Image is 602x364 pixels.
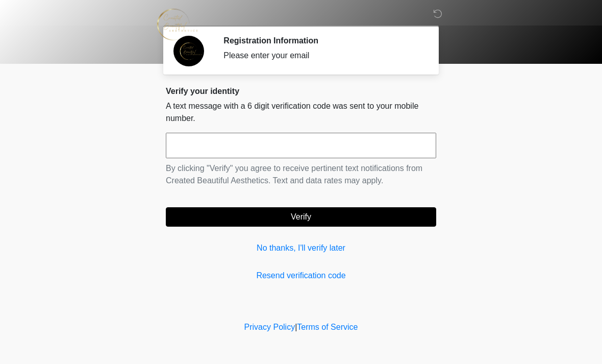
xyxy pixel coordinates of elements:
[295,323,297,331] a: |
[166,162,436,187] p: By clicking "Verify" you agree to receive pertinent text notifications from Created Beautiful Aes...
[166,270,436,282] a: Resend verification code
[297,323,358,331] a: Terms of Service
[223,50,421,62] div: Please enter your email
[166,207,436,227] button: Verify
[166,242,436,254] a: No thanks, I'll verify later
[173,36,204,66] img: Agent Avatar
[166,100,436,125] p: A text message with a 6 digit verification code was sent to your mobile number.
[244,323,295,331] a: Privacy Policy
[166,86,436,96] h2: Verify your identity
[156,8,198,41] img: Created Beautiful Aesthetics Logo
